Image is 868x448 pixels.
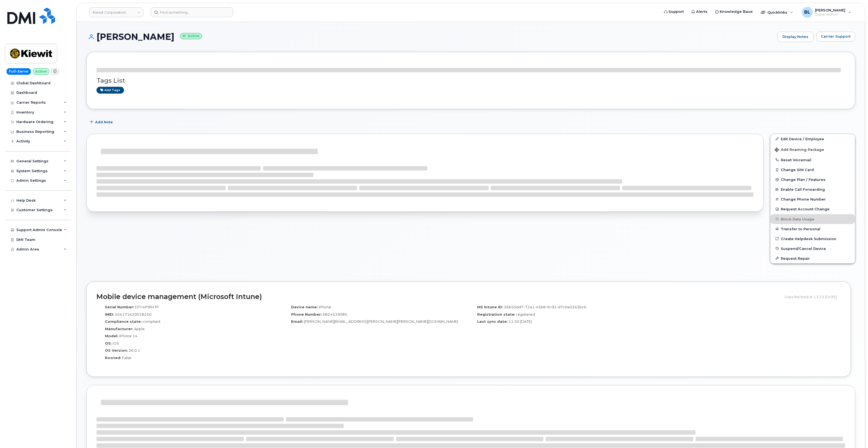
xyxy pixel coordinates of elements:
label: Device name: [291,304,318,310]
span: False [122,356,131,360]
label: Email: [291,319,303,324]
span: iPhone 14 [119,334,137,338]
label: Rooted: [105,355,121,360]
span: registered [516,312,535,316]
label: Serial Number: [105,304,134,310]
button: Suspend/Cancel Device [770,244,855,253]
div: Data fetched at 13:23 [DATE] [785,292,841,302]
span: DTY4P9R4TP [135,305,159,309]
h1: [PERSON_NAME] [86,32,775,41]
label: Last sync date: [477,319,508,324]
button: Block Data Usage [770,214,855,224]
span: 354171620018250 [115,312,152,316]
a: Edit Device / Employee [770,134,855,144]
label: Manufacturer: [105,326,133,331]
button: Request Repair [770,253,855,263]
span: Suspend/Cancel Device [781,246,826,250]
a: Display Notes [777,32,813,42]
a: Create Helpdesk Submission [770,234,855,244]
span: Apple [134,327,145,331]
span: Change Plan / Features [781,178,825,182]
span: iOS [113,341,119,345]
span: 26.0.1 [129,348,140,353]
span: 26b50dd7-72a1-45b8-9c92-d7c0a3263bc6 [504,305,586,309]
label: Phone Number: [291,312,322,317]
h2: Mobile device management (Microsoft Intune) [96,293,781,301]
span: Add Roaming Package [775,148,824,153]
button: Transfer to Personal [770,224,855,234]
label: OS Version: [105,348,128,353]
label: Model: [105,333,118,339]
label: OS: [105,341,112,346]
span: Add Note [95,120,113,125]
label: Compliance state: [105,319,142,324]
span: Carrier Support [821,34,851,39]
button: Enable Call Forwarding [770,184,855,194]
button: Carrier Support [816,32,855,41]
span: [PERSON_NAME][EMAIL_ADDRESS][PERSON_NAME][PERSON_NAME][DOMAIN_NAME] [304,319,458,324]
small: Active [180,33,202,39]
label: Registration state: [477,312,515,317]
span: iPhone [319,305,331,309]
button: Change SIM Card [770,165,855,175]
span: Enable Call Forwarding [781,187,825,192]
button: Add Note [86,117,117,127]
button: Add Roaming Package [770,144,855,155]
span: compliant [143,319,161,324]
label: IMEI: [105,312,114,317]
button: Change Plan / Features [770,175,855,184]
span: 6824539085 [323,312,347,316]
button: Reset Voicemail [770,155,855,165]
span: 11:50 [DATE] [509,319,532,324]
a: Add tags [96,87,124,94]
button: Request Account Change [770,204,855,214]
button: Change Phone Number [770,194,855,204]
label: MS Intune ID: [477,304,503,310]
h3: Tags List [96,77,845,84]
